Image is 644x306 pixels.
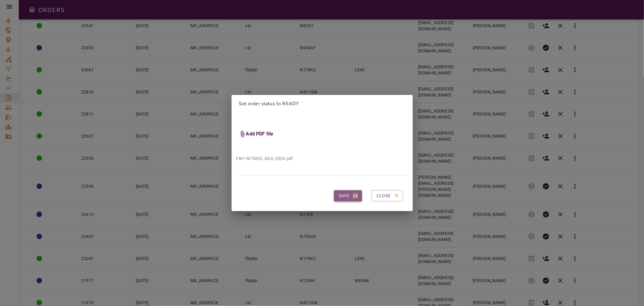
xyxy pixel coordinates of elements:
[372,190,403,201] button: Close
[236,155,408,161] p: File 1 - N750GK_AGO_2024.pdf
[246,131,274,138] h6: Add PDF file
[239,100,405,107] p: Set order status to READY
[236,117,276,151] span: upload picture
[334,190,362,201] button: Save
